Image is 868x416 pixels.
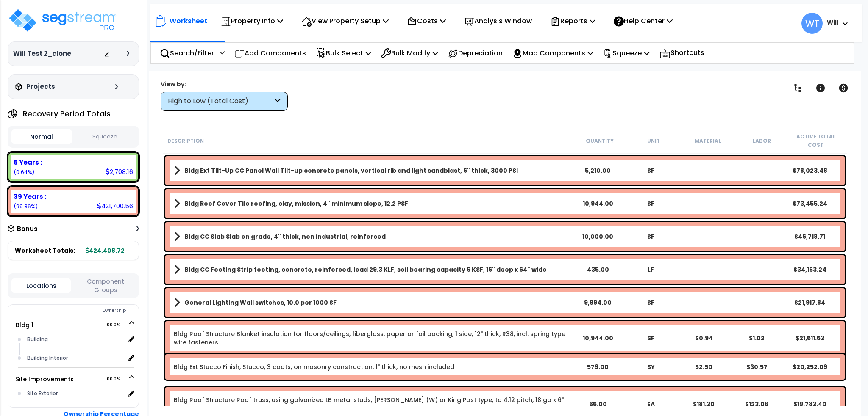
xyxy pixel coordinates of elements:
b: Will [827,18,838,27]
p: Bulk Modify [381,47,438,59]
b: Bldg Ext Tilt-Up CC Panel Wall Tilt-up concrete panels, vertical rib and light sandblast, 6" thic... [184,166,518,175]
small: (99.36%) [14,203,38,210]
div: $19,783.40 [783,400,836,408]
div: 579.00 [571,363,624,371]
p: View Property Setup [301,15,389,27]
small: Labor [753,138,771,144]
small: Unit [647,138,660,144]
button: Component Groups [75,277,136,295]
div: $21,917.84 [783,298,836,307]
small: Active Total Cost [796,133,835,149]
h3: Projects [26,83,55,91]
div: SF [624,166,677,175]
span: 100.0% [105,374,128,384]
div: SF [624,298,677,307]
div: $78,023.48 [783,166,836,175]
div: Add Components [230,43,311,63]
p: Shortcuts [659,47,704,59]
div: $20,252.09 [783,363,836,371]
div: 10,000.00 [571,232,624,241]
div: $1.02 [730,334,783,342]
div: 9,994.00 [571,298,624,307]
div: $46,718.71 [783,232,836,241]
img: logo_pro_r.png [8,8,118,33]
b: General Lighting Wall switches, 10.0 per 1000 SF [184,298,337,307]
div: $123.06 [730,400,783,408]
button: Locations [11,278,71,293]
a: Individual Item [174,330,565,347]
div: $21,511.53 [783,334,836,342]
div: $34,153.24 [783,265,836,274]
div: Ownership [25,306,139,316]
a: Site Improvements 100.0% [16,375,74,383]
div: $2.50 [677,363,730,371]
p: Depreciation [448,47,503,59]
h3: Bonus [17,226,38,233]
div: SF [624,199,677,208]
p: Reports [550,15,595,27]
span: 100.0% [105,320,128,330]
b: 39 Years : [14,192,46,201]
h4: Recovery Period Totals [23,110,111,118]
div: SF [624,232,677,241]
h3: Will Test 2_clone [13,50,71,58]
div: $73,455.24 [783,199,836,208]
div: SF [624,334,677,342]
small: Quantity [586,138,614,144]
div: LF [624,265,677,274]
p: Property Info [221,15,283,27]
div: $30.57 [730,363,783,371]
div: $181.30 [677,400,730,408]
small: (0.64%) [14,168,34,176]
button: Squeeze [75,129,136,144]
a: Individual Item [174,396,564,413]
button: Normal [11,129,72,144]
b: Bldg Roof Cover Tile roofing, clay, mission, 4" minimum slope, 12.2 PSF [184,199,408,208]
div: 10,944.00 [571,334,624,342]
div: Building [25,334,125,344]
div: High to Low (Total Cost) [168,96,273,106]
p: Search/Filter [160,47,214,59]
p: Analysis Window [464,15,532,27]
div: Site Exterior [25,388,125,399]
div: 2,708.16 [106,167,133,176]
p: Bulk Select [316,47,371,59]
div: Shortcuts [655,43,709,63]
b: Bldg CC Footing Strip footing, concrete, reinforced, load 29.3 KLF, soil bearing capacity 6 KSF, ... [184,265,547,274]
small: Material [695,138,721,144]
div: 435.00 [571,265,624,274]
div: $0.94 [677,334,730,342]
div: EA [624,400,677,408]
span: Worksheet Totals: [15,246,75,255]
div: Depreciation [443,43,507,63]
div: 5,210.00 [571,166,624,175]
p: Squeeze [603,47,650,59]
b: 424,408.72 [86,246,125,255]
span: WT [801,13,823,34]
b: Bldg CC Slab Slab on grade, 4" thick, non industrial, reinforced [184,232,386,241]
b: 5 Years : [14,158,42,167]
a: Assembly Title [174,231,571,242]
div: 65.00 [571,400,624,408]
div: 10,944.00 [571,199,624,208]
p: Add Components [234,47,306,59]
div: View by: [161,80,288,88]
a: Assembly Title [174,165,571,176]
div: 421,700.56 [97,201,133,210]
a: Assembly Title [174,264,571,275]
a: Bldg 1 100.0% [16,321,33,329]
small: Description [167,138,204,144]
div: Building Interior [25,353,125,363]
a: Assembly Title [174,198,571,209]
a: Individual Item [174,363,454,371]
p: Worksheet [170,15,207,27]
a: Assembly Title [174,297,571,309]
p: Map Components [512,47,593,59]
p: Costs [407,15,446,27]
div: SY [624,363,677,371]
p: Help Center [614,15,673,27]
